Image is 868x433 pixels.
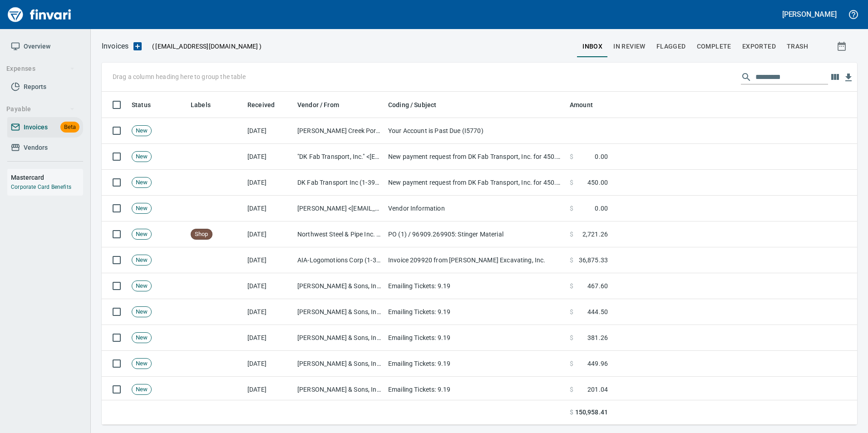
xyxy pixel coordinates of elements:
span: trash [787,41,808,52]
td: "DK Fab Transport, Inc." <[EMAIL_ADDRESS][DOMAIN_NAME]> [294,144,385,170]
td: [PERSON_NAME] <[EMAIL_ADDRESS][DOMAIN_NAME]> [294,196,385,221]
td: AIA-Logomotions Corp (1-38550) [294,247,385,273]
span: New [132,282,151,290]
p: Invoices [102,41,128,52]
td: [DATE] [244,170,294,196]
span: Received [247,99,286,110]
td: Emailing Tickets: 9.19 [385,351,566,377]
button: Download table [842,71,855,84]
span: $ [570,178,573,187]
td: [PERSON_NAME] & Sons, Inc (1-10502) [294,351,385,377]
span: Amount [570,99,605,110]
span: Labels [191,99,211,110]
td: Emailing Tickets: 9.19 [385,377,566,403]
span: New [132,204,151,213]
span: $ [570,256,573,265]
a: InvoicesBeta [7,117,83,138]
span: $ [570,359,573,368]
span: New [132,308,151,316]
span: Status [132,99,163,110]
span: New [132,334,151,342]
span: 150,958.41 [575,408,608,417]
span: Payable [6,103,75,115]
span: Expenses [6,63,75,74]
span: Overview [24,41,50,52]
td: Emailing Tickets: 9.19 [385,299,566,325]
span: Vendor / From [297,99,351,110]
span: Coding / Subject [388,99,436,110]
span: 0.00 [595,152,608,161]
h6: Mastercard [11,172,83,182]
td: PO (1) / 96909.269905: Stinger Material [385,221,566,247]
span: 450.00 [587,178,608,187]
td: Emailing Tickets: 9.19 [385,325,566,351]
span: Received [247,99,275,110]
h5: [PERSON_NAME] [782,10,837,19]
span: Labels [191,99,222,110]
td: [DATE] [244,221,294,247]
span: 201.04 [587,385,608,394]
span: [EMAIL_ADDRESS][DOMAIN_NAME] [154,42,259,51]
span: 449.96 [587,359,608,368]
td: [PERSON_NAME] & Sons, Inc (1-10502) [294,273,385,299]
td: [DATE] [244,144,294,170]
button: [PERSON_NAME] [780,7,839,21]
span: Vendors [24,142,48,153]
td: [DATE] [244,325,294,351]
span: New [132,256,151,265]
span: Shop [191,230,212,239]
span: Exported [742,41,776,52]
span: inbox [582,41,602,52]
span: $ [570,281,573,290]
td: [DATE] [244,377,294,403]
span: New [132,385,151,394]
a: Corporate Card Benefits [11,184,71,190]
td: [PERSON_NAME] & Sons, Inc (1-10502) [294,377,385,403]
a: Overview [7,36,83,57]
span: $ [570,204,573,213]
td: DK Fab Transport Inc (1-39185) [294,170,385,196]
p: Drag a column heading here to group the table [113,72,246,81]
span: New [132,178,151,187]
td: [DATE] [244,118,294,144]
span: $ [570,385,573,394]
td: Invoice 209920 from [PERSON_NAME] Excavating, Inc. [385,247,566,273]
button: Choose columns to display [828,70,842,84]
span: 0.00 [595,204,608,213]
span: Amount [570,99,593,110]
span: $ [570,333,573,342]
td: [DATE] [244,351,294,377]
td: [DATE] [244,247,294,273]
a: Vendors [7,138,83,158]
td: Emailing Tickets: 9.19 [385,273,566,299]
span: $ [570,230,573,239]
button: Expenses [3,60,79,77]
span: 467.60 [587,281,608,290]
span: Complete [697,41,731,52]
span: $ [570,408,573,417]
button: Show invoices within a particular date range [828,38,857,54]
td: [DATE] [244,299,294,325]
span: Status [132,99,151,110]
span: $ [570,152,573,161]
span: 444.50 [587,307,608,316]
a: Reports [7,77,83,97]
span: New [132,153,151,161]
span: Invoices [24,122,48,133]
td: Your Account is Past Due (I5770) [385,118,566,144]
td: Northwest Steel & Pipe Inc. (1-22439) [294,221,385,247]
td: New payment request from DK Fab Transport, Inc. for 450.00 - invoice 1002 [385,170,566,196]
span: New [132,230,151,239]
span: Flagged [656,41,686,52]
span: 381.26 [587,333,608,342]
span: 2,721.26 [582,230,608,239]
td: [DATE] [244,196,294,221]
span: New [132,359,151,368]
span: $ [570,307,573,316]
span: Beta [60,122,79,133]
nav: breadcrumb [102,41,128,52]
span: Vendor / From [297,99,339,110]
td: [PERSON_NAME] & Sons, Inc (1-10502) [294,299,385,325]
img: Finvari [5,4,74,25]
